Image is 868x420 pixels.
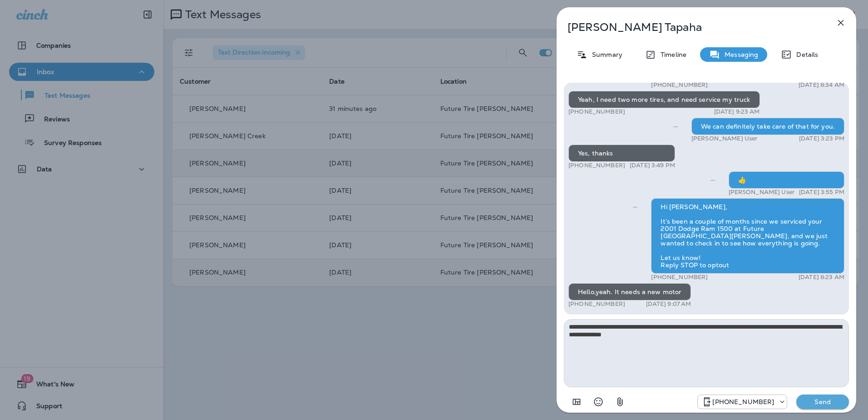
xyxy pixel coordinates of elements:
[568,162,625,169] p: [PHONE_NUMBER]
[729,189,795,196] p: [PERSON_NAME] User
[691,118,844,135] div: We can definitely take care of that for you.
[710,175,715,184] span: Sent
[792,51,818,58] p: Details
[651,81,708,89] p: [PHONE_NUMBER]
[587,51,622,58] p: Summary
[673,122,678,130] span: Sent
[633,202,637,210] span: Sent
[589,393,607,411] button: Select an emoji
[568,300,625,308] p: [PHONE_NUMBER]
[796,395,849,409] button: Send
[720,51,758,58] p: Messaging
[568,283,691,300] div: Hello,yeah. It needs a new motor
[651,274,708,281] p: [PHONE_NUMBER]
[568,91,760,108] div: Yeah, I need two more tires, and need service my truck
[799,189,844,196] p: [DATE] 3:55 PM
[656,51,686,58] p: Timeline
[568,145,675,162] div: Yes, thanks
[698,396,787,407] div: +1 (928) 232-1970
[799,81,844,89] p: [DATE] 8:34 AM
[651,198,844,274] div: Hi [PERSON_NAME], It’s been a couple of months since we serviced your 2001 Dodge Ram 1500 at Futu...
[691,135,758,142] p: [PERSON_NAME] User
[804,398,842,406] p: Send
[568,108,625,115] p: [PHONE_NUMBER]
[799,135,844,142] p: [DATE] 3:23 PM
[630,162,675,169] p: [DATE] 3:49 PM
[714,108,760,115] p: [DATE] 9:23 AM
[712,398,774,405] p: [PHONE_NUMBER]
[799,274,844,281] p: [DATE] 8:23 AM
[567,393,586,411] button: Add in a premade template
[729,171,845,189] div: 👍
[646,300,691,308] p: [DATE] 9:07 AM
[567,21,815,34] p: [PERSON_NAME] Tapaha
